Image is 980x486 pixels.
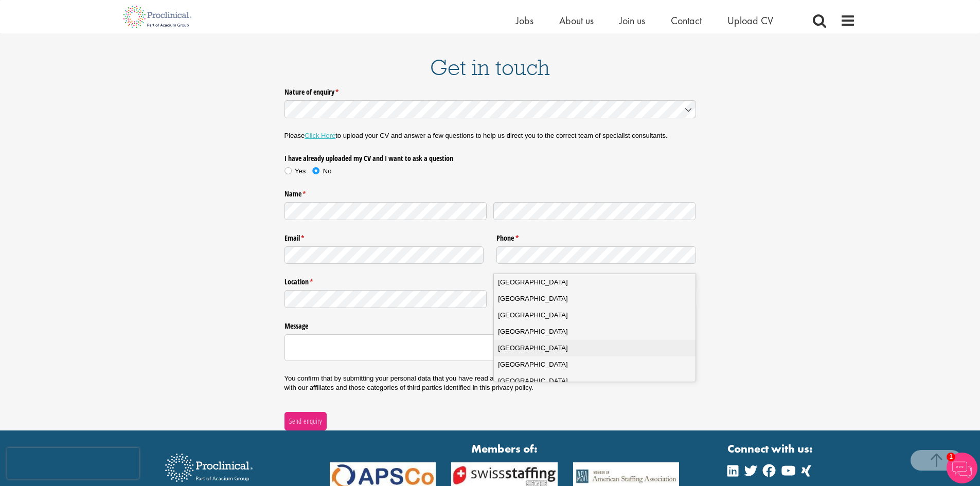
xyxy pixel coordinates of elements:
[493,202,696,220] input: Last
[498,294,567,304] span: [GEOGRAPHIC_DATA]
[284,318,696,331] label: Message
[498,277,567,287] span: [GEOGRAPHIC_DATA]
[727,441,815,457] strong: Connect with us:
[330,441,680,457] strong: Members of:
[947,453,977,483] img: Chatbot
[323,167,332,175] span: No
[284,186,696,199] legend: Name
[498,327,567,337] span: [GEOGRAPHIC_DATA]
[305,132,335,139] a: Click Here
[496,229,696,243] label: Phone
[284,274,696,287] legend: Location
[498,343,567,353] span: [GEOGRAPHIC_DATA]
[289,416,322,427] span: Send enquiry
[295,167,306,175] span: Yes
[727,14,773,27] a: Upload CV
[125,56,856,79] h1: Get in touch
[284,131,696,140] p: Please to upload your CV and answer a few questions to help us direct you to the correct team of ...
[284,202,487,220] input: First
[284,290,487,308] input: State / Province / Region
[516,14,533,27] a: Jobs
[284,412,327,430] button: Send enquiry
[284,374,696,392] p: You confirm that by submitting your personal data that you have read and understood our . We only...
[284,150,484,164] legend: I have already uploaded my CV and I want to ask a question
[284,229,484,243] label: Email
[671,14,702,27] a: Contact
[498,376,567,386] span: [GEOGRAPHIC_DATA]
[498,310,567,320] span: [GEOGRAPHIC_DATA]
[947,453,955,461] span: 1
[284,84,696,97] label: Nature of enquiry
[619,14,645,27] a: Join us
[559,14,594,27] a: About us
[7,448,139,479] iframe: reCAPTCHA
[498,359,567,370] span: [GEOGRAPHIC_DATA]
